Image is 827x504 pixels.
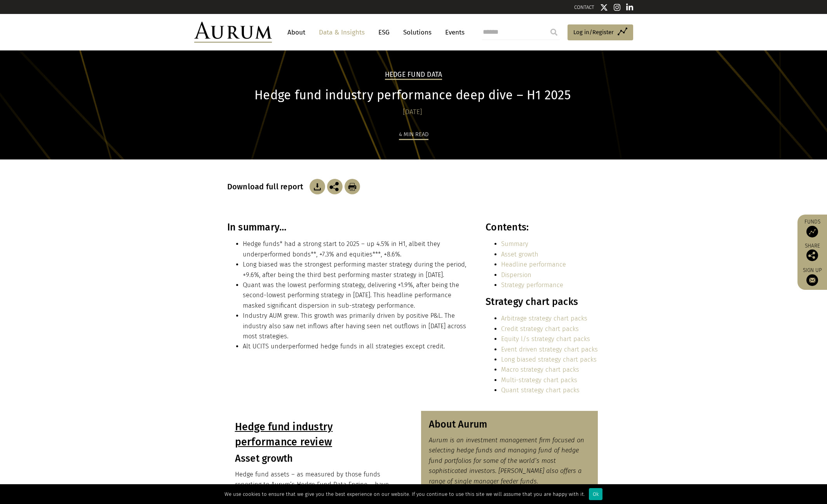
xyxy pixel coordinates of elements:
[501,386,580,394] a: Quant strategy chart packs
[806,249,818,261] img: Share this post
[284,25,309,40] a: About
[243,311,469,341] li: Industry AUM grew. This growth was primarily driven by positive P&L. The industry also saw net in...
[574,4,594,10] a: CONTACT
[501,315,587,322] a: Arbitrage strategy chart packs
[486,222,598,233] h3: Contents:
[568,24,633,41] a: Log in/Register
[441,25,465,40] a: Events
[501,366,579,373] a: Macro strategy chart packs
[801,218,823,237] a: Funds
[345,179,360,194] img: Download Article
[227,182,308,191] h3: Download full report
[227,222,469,233] h3: In summary…
[589,488,602,500] div: Ok
[614,3,621,11] img: Instagram icon
[501,325,579,333] a: Credit strategy chart packs
[243,280,469,311] li: Quant was the lowest performing strategy, delivering +1.9%, after being the second-lowest perform...
[573,28,614,37] span: Log in/Register
[385,71,442,80] h2: Hedge Fund Data
[501,335,590,343] a: Equity l/s strategy chart packs
[429,419,590,430] h3: About Aurum
[243,239,469,260] li: Hedge funds* had a strong start to 2025 – up 4.5% in H1, albeit they underperformed bonds**, +7.3...
[600,3,608,11] img: Twitter icon
[801,267,823,286] a: Sign up
[374,25,393,40] a: ESG
[626,3,633,11] img: Linkedin icon
[486,296,598,308] h3: Strategy chart packs
[327,179,343,194] img: Share this post
[310,179,325,194] img: Download Article
[315,25,369,40] a: Data & Insights
[501,271,531,279] a: Dispersion
[194,22,272,43] img: Aurum
[501,346,598,353] a: Event driven strategy chart packs
[227,88,598,103] h1: Hedge fund industry performance deep dive – H1 2025
[429,436,584,485] em: Aurum is an investment management firm focused on selecting hedge funds and managing fund of hedg...
[501,356,597,363] a: Long biased strategy chart packs
[501,281,563,289] a: Strategy performance
[235,453,397,464] h3: Asset growth
[227,107,598,118] div: [DATE]
[501,261,566,268] a: Headline performance
[806,226,818,237] img: Access Funds
[546,24,562,40] input: Submit
[243,260,469,280] li: Long biased was the strongest performing master strategy during the period, +9.6%, after being th...
[801,243,823,261] div: Share
[399,130,428,140] div: 4 min read
[501,240,528,248] a: Summary
[806,274,818,286] img: Sign up to our newsletter
[501,376,577,384] a: Multi-strategy chart packs
[399,25,435,40] a: Solutions
[243,341,469,352] li: Alt UCITS underperformed hedge funds in all strategies except credit.
[235,421,333,448] u: Hedge fund industry performance review
[501,251,538,258] a: Asset growth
